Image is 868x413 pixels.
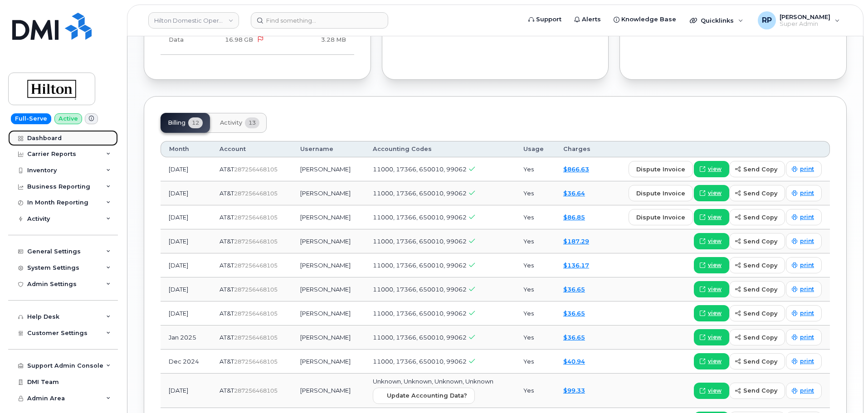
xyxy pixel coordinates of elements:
[800,165,814,173] span: print
[515,205,555,229] td: Yes
[729,257,785,273] button: send copy
[563,334,585,341] a: $36.65
[373,189,467,197] span: 11000, 17366, 650010, 99062
[161,205,211,229] td: [DATE]
[780,20,830,28] span: Super Admin
[555,141,602,157] th: Charges
[161,374,211,408] td: [DATE]
[708,333,722,341] span: view
[234,387,278,394] span: 287256468105
[800,333,814,341] span: print
[729,233,785,249] button: send copy
[743,261,777,270] span: send copy
[694,185,729,201] a: view
[373,310,467,317] span: 11000, 17366, 650010, 99062
[729,161,785,177] button: send copy
[780,13,830,20] span: [PERSON_NAME]
[729,383,785,399] button: send copy
[629,185,693,201] button: dispute invoice
[636,189,685,198] span: dispute invoice
[743,213,777,222] span: send copy
[219,214,234,221] span: AT&T
[234,190,278,197] span: 287256468105
[694,209,729,225] a: view
[292,181,365,205] td: [PERSON_NAME]
[373,165,467,173] span: 11000, 17366, 650010, 99062
[729,329,785,345] button: send copy
[219,334,234,341] span: AT&T
[515,301,555,326] td: Yes
[708,309,722,317] span: view
[234,358,278,365] span: 287256468105
[387,391,467,400] span: Update Accounting Data?
[729,281,785,297] button: send copy
[292,277,365,301] td: [PERSON_NAME]
[292,229,365,253] td: [PERSON_NAME]
[515,350,555,374] td: Yes
[292,205,365,229] td: [PERSON_NAME]
[234,334,278,341] span: 287256468105
[234,166,278,173] span: 287256468105
[694,329,729,345] a: view
[373,358,467,365] span: 11000, 17366, 650010, 99062
[729,353,785,369] button: send copy
[786,185,822,201] a: print
[161,141,211,157] th: Month
[729,185,785,201] button: send copy
[729,305,785,321] button: send copy
[219,310,234,317] span: AT&T
[272,25,354,55] td: 3.28 MB
[292,141,365,157] th: Username
[708,213,722,221] span: view
[373,238,467,245] span: 11000, 17366, 650010, 99062
[563,165,589,173] a: $866.63
[251,12,388,29] input: Find something...
[373,388,475,404] button: Update Accounting Data?
[694,257,729,273] a: view
[729,209,785,225] button: send copy
[292,326,365,350] td: [PERSON_NAME]
[161,25,197,55] td: Data
[234,286,278,293] span: 287256468105
[694,281,729,297] a: view
[786,281,822,297] a: print
[636,213,685,222] span: dispute invoice
[515,326,555,350] td: Yes
[563,387,585,394] a: $99.33
[563,358,585,365] a: $40.94
[563,238,589,245] a: $187.29
[234,238,278,245] span: 287256468105
[800,189,814,197] span: print
[161,326,211,350] td: Jan 2025
[515,181,555,205] td: Yes
[563,310,585,317] a: $36.65
[708,387,722,395] span: view
[536,15,561,24] span: Support
[161,157,211,181] td: [DATE]
[219,262,234,269] span: AT&T
[708,261,722,269] span: view
[225,36,253,43] span: 16.98 GB
[219,165,234,173] span: AT&T
[694,161,729,177] a: view
[786,161,822,177] a: print
[515,277,555,301] td: Yes
[786,353,822,369] a: print
[219,238,234,245] span: AT&T
[568,10,607,29] a: Alerts
[786,383,822,399] a: print
[515,157,555,181] td: Yes
[563,214,585,221] a: $86.85
[563,189,585,197] a: $36.64
[636,165,685,174] span: dispute invoice
[743,165,777,174] span: send copy
[708,165,722,173] span: view
[219,286,234,293] span: AT&T
[694,383,729,399] a: view
[694,353,729,369] a: view
[373,286,467,293] span: 11000, 17366, 650010, 99062
[292,301,365,326] td: [PERSON_NAME]
[161,181,211,205] td: [DATE]
[161,301,211,326] td: [DATE]
[708,357,722,365] span: view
